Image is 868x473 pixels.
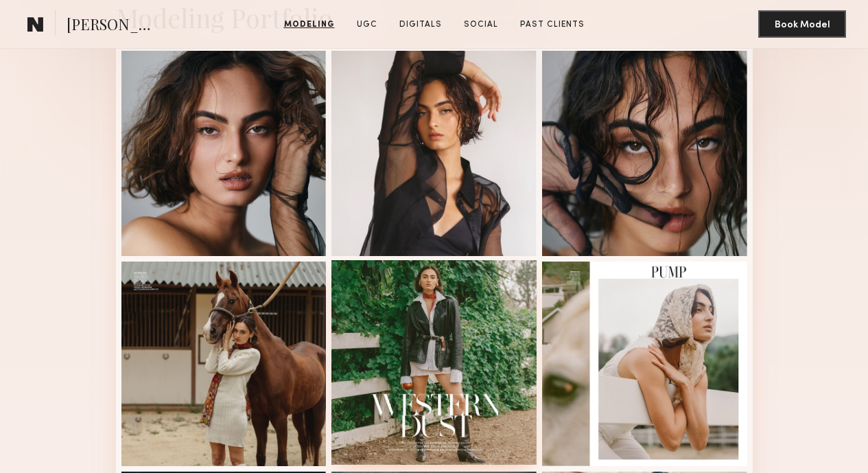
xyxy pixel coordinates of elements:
[458,19,504,31] a: Social
[279,19,340,31] a: Modeling
[394,19,447,31] a: Digitals
[758,18,846,30] a: Book Model
[351,19,383,31] a: UGC
[67,14,162,38] span: [PERSON_NAME]
[758,10,846,38] button: Book Model
[515,19,590,31] a: Past Clients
